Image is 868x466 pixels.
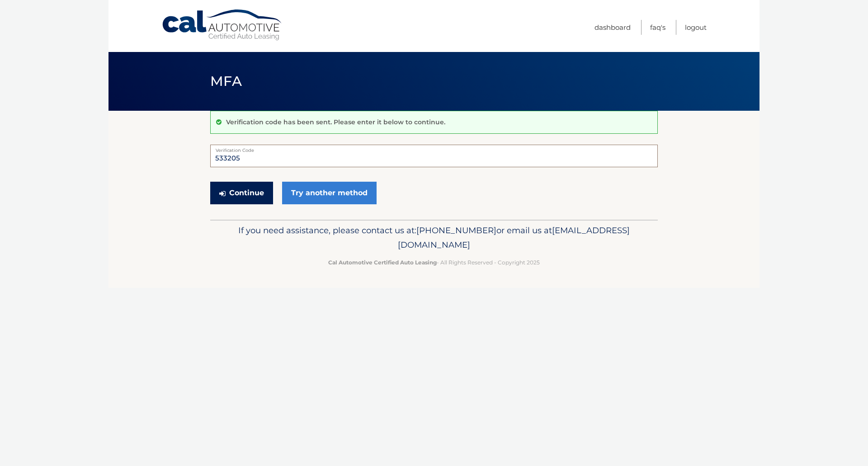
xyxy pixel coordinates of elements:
span: MFA [210,73,242,89]
a: FAQ's [650,20,665,35]
a: Cal Automotive [161,9,283,41]
p: - All Rights Reserved - Copyright 2025 [216,258,652,267]
a: Dashboard [594,20,631,35]
span: [EMAIL_ADDRESS][DOMAIN_NAME] [398,225,630,250]
strong: Cal Automotive Certified Auto Leasing [328,259,437,266]
p: Verification code has been sent. Please enter it below to continue. [226,118,445,126]
button: Continue [210,182,273,204]
label: Verification Code [210,145,658,152]
a: Logout [685,20,707,35]
p: If you need assistance, please contact us at: or email us at [216,223,652,252]
span: [PHONE_NUMBER] [416,225,496,235]
a: Try another method [282,182,377,204]
input: Verification Code [210,145,658,167]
